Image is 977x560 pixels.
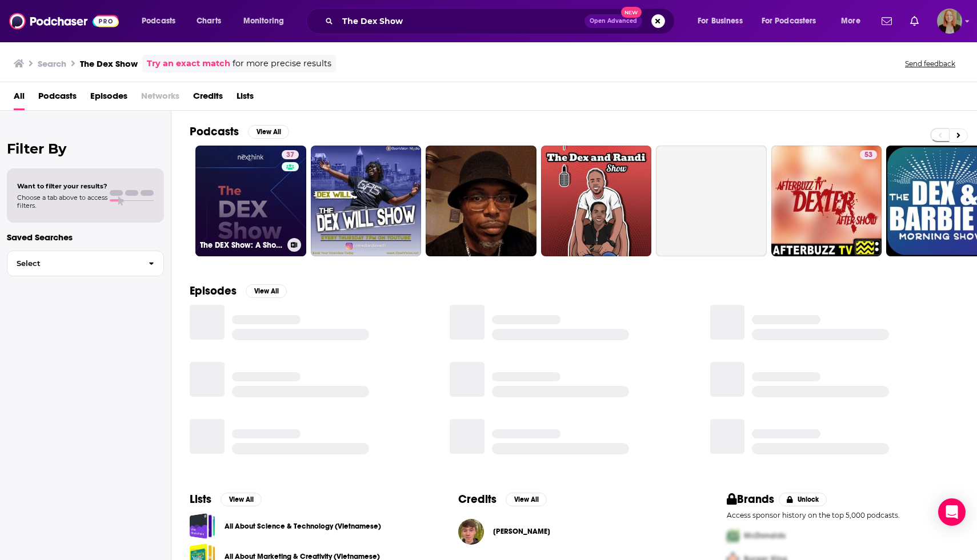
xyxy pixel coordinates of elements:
[225,520,381,533] a: All About Science & Technology (Vietnamese)
[458,492,496,506] h2: Credits
[584,14,642,28] button: Open AdvancedNew
[243,13,284,29] span: Monitoring
[860,150,877,159] a: 53
[237,87,254,110] a: Lists
[7,140,164,157] h2: Filter By
[458,492,547,506] a: CreditsView All
[906,11,923,31] a: Show notifications dropdown
[864,150,872,161] span: 53
[938,498,966,526] div: Open Intercom Messenger
[141,87,179,110] span: Networks
[235,12,299,30] button: open menu
[493,527,550,536] a: Dexter Horsfield
[80,58,138,69] h3: The Dex Show
[771,146,882,256] a: 53
[902,59,959,69] button: Send feedback
[189,12,228,30] a: Charts
[744,531,786,541] span: McDonalds
[190,124,289,139] a: PodcastsView All
[7,260,139,267] span: Select
[286,150,294,161] span: 37
[195,146,306,256] a: 37The DEX Show: A Show for IT Change Makers
[190,492,262,506] a: ListsView All
[937,9,962,34] img: User Profile
[193,87,223,110] a: Credits
[317,8,686,34] div: Search podcasts, credits, & more...
[221,493,262,506] button: View All
[727,492,774,506] h2: Brands
[458,513,690,550] button: Dexter HorsfieldDexter Horsfield
[727,511,959,519] p: Access sponsor history on the top 5,000 podcasts.
[493,527,550,536] span: [PERSON_NAME]
[937,9,962,34] button: Show profile menu
[90,87,127,110] a: Episodes
[690,12,757,30] button: open menu
[506,493,547,506] button: View All
[190,124,239,139] h2: Podcasts
[7,251,164,276] button: Select
[17,194,107,210] span: Choose a tab above to access filters.
[38,58,66,69] h3: Search
[14,87,25,110] a: All
[282,150,299,159] a: 37
[233,57,331,70] span: for more precise results
[248,125,289,139] button: View All
[197,13,221,29] span: Charts
[246,284,287,298] button: View All
[142,13,175,29] span: Podcasts
[134,12,190,30] button: open menu
[190,492,211,506] h2: Lists
[200,240,283,250] h3: The DEX Show: A Show for IT Change Makers
[458,519,484,545] img: Dexter Horsfield
[7,232,164,243] p: Saved Searches
[754,12,833,30] button: open menu
[590,18,637,24] span: Open Advanced
[190,284,287,298] a: EpisodesView All
[877,11,896,31] a: Show notifications dropdown
[9,10,119,32] img: Podchaser - Follow, Share and Rate Podcasts
[338,12,584,30] input: Search podcasts, credits, & more...
[190,284,237,298] h2: Episodes
[779,493,827,506] button: Unlock
[841,13,860,29] span: More
[937,9,962,34] span: Logged in as emckenzie
[722,524,744,547] img: First Pro Logo
[762,13,816,29] span: For Podcasters
[38,87,77,110] a: Podcasts
[17,182,107,190] span: Want to filter your results?
[698,13,743,29] span: For Business
[833,12,875,30] button: open menu
[621,7,642,18] span: New
[147,57,230,70] a: Try an exact match
[190,513,215,539] a: All About Science & Technology (Vietnamese)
